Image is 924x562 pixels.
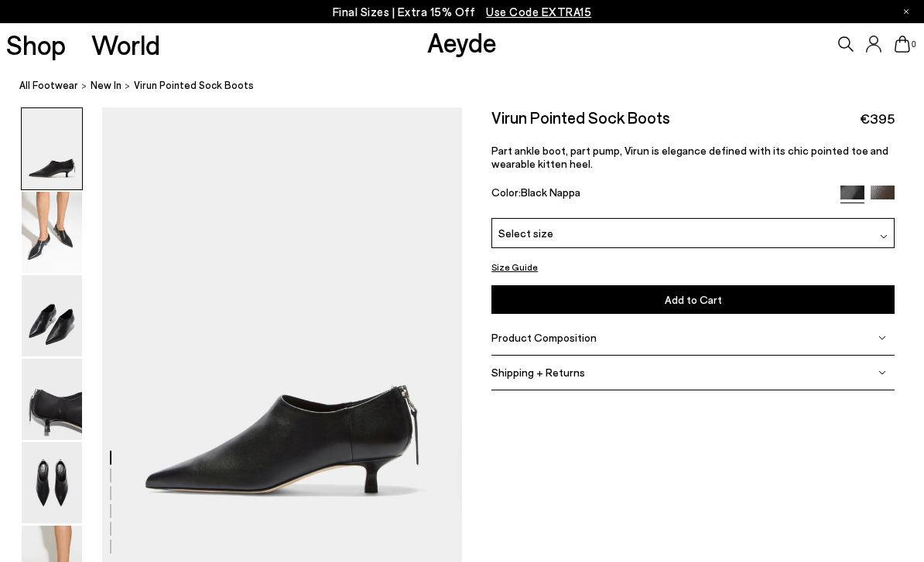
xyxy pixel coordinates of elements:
button: Add to Cart [491,285,895,314]
nav: breadcrumb [19,65,924,107]
a: Shop [6,31,66,58]
span: Virun Pointed Sock Boots [134,77,254,94]
span: Shipping + Returns [491,366,585,379]
span: Black Nappa [521,186,580,199]
a: 0 [895,36,910,53]
a: New In [91,77,121,94]
span: Add to Cart [665,293,722,306]
img: Virun Pointed Sock Boots - Image 4 [22,359,82,440]
button: Size Guide [491,257,538,277]
img: Virun Pointed Sock Boots - Image 1 [22,108,82,189]
span: Navigate to /collections/ss25-final-sizes [486,5,591,19]
a: Aeyde [427,26,497,58]
img: svg%3E [878,334,886,342]
p: Part ankle boot, part pump, Virun is elegance defined with its chic pointed toe and wearable kitt... [491,144,895,170]
h2: Virun Pointed Sock Boots [491,107,670,127]
img: Virun Pointed Sock Boots - Image 2 [22,192,82,273]
div: Color: [491,186,827,203]
a: All Footwear [19,77,78,94]
img: svg%3E [880,233,888,240]
span: Product Composition [491,331,597,344]
span: Select size [498,225,553,241]
span: €395 [860,109,895,128]
img: Virun Pointed Sock Boots - Image 5 [22,442,82,523]
img: Virun Pointed Sock Boots - Image 3 [22,275,82,356]
p: Final Sizes | Extra 15% Off [333,2,592,22]
img: svg%3E [878,369,886,376]
a: World [91,31,160,58]
span: 0 [910,40,918,49]
span: New In [91,79,121,91]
